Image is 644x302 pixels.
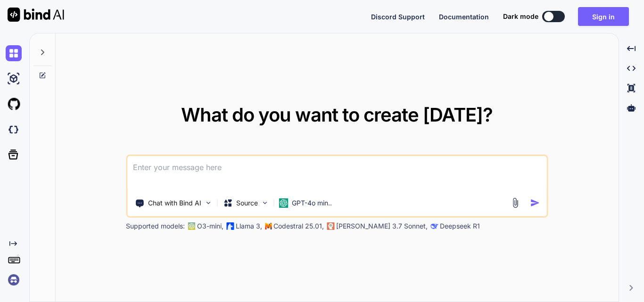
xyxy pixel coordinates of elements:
[261,199,269,207] img: Pick Models
[8,8,64,22] img: Bind AI
[273,221,324,231] p: Codestral 25.01,
[371,12,425,22] button: Discord Support
[6,272,22,288] img: signin
[181,103,493,126] span: What do you want to create [DATE]?
[578,7,629,26] button: Sign in
[440,221,480,231] p: Deepseek R1
[327,222,334,230] img: claude
[510,197,520,208] img: attachment
[6,122,22,138] img: darkCloudIdeIcon
[371,13,425,21] span: Discord Support
[226,222,234,230] img: Llama2
[430,222,438,230] img: claude
[439,12,489,22] button: Documentation
[6,71,22,87] img: ai-studio
[197,221,223,231] p: O3-mini,
[236,198,258,208] p: Source
[236,221,262,231] p: Llama 3,
[279,198,288,208] img: GPT-4o mini
[188,222,195,230] img: GPT-4
[336,221,428,231] p: [PERSON_NAME] 3.7 Sonnet,
[126,221,185,231] p: Supported models:
[148,198,201,208] p: Chat with Bind AI
[503,12,538,21] span: Dark mode
[204,199,212,207] img: Pick Tools
[292,198,332,208] p: GPT-4o min..
[6,45,22,61] img: chat
[530,198,540,208] img: icon
[265,223,272,229] img: Mistral-AI
[6,96,22,112] img: githubLight
[439,13,489,21] span: Documentation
